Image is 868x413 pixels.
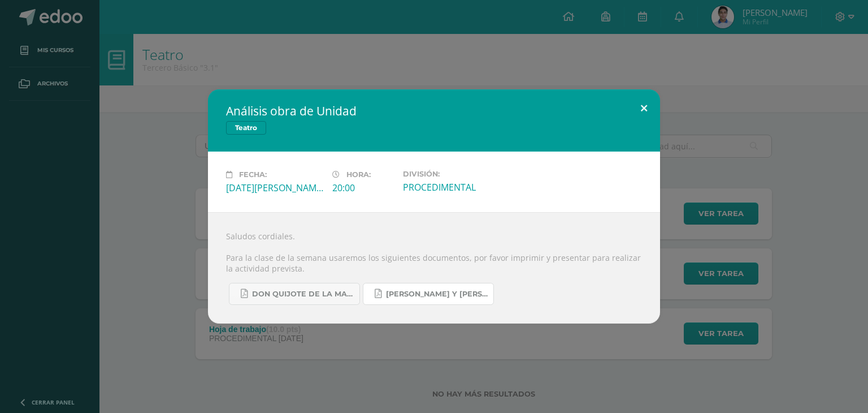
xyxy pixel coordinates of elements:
div: 20:00 [332,182,394,194]
span: Don quijote de la Mancha.pdf [252,290,354,299]
div: Saludos cordiales. Para la clase de la semana usaremos los siguientes documentos, por favor impri... [208,212,660,324]
a: [PERSON_NAME] y [PERSON_NAME].pdf [363,283,494,305]
span: Hora: [346,170,371,179]
div: [DATE][PERSON_NAME] [226,182,323,194]
button: Close (Esc) [628,89,660,128]
span: Fecha: [239,170,267,179]
h2: Análisis obra de Unidad [226,103,642,119]
a: Don quijote de la Mancha.pdf [229,283,360,305]
div: PROCEDIMENTAL [403,181,500,193]
label: División: [403,170,500,178]
span: Teatro [226,121,266,135]
span: [PERSON_NAME] y [PERSON_NAME].pdf [386,290,488,299]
